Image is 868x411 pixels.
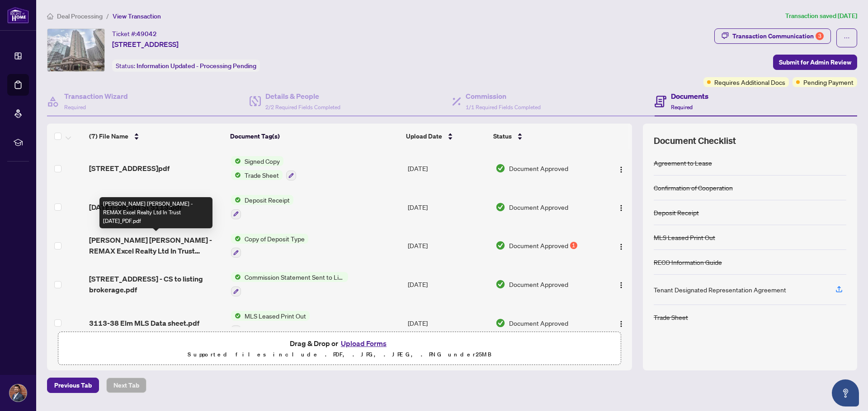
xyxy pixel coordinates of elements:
img: Document Status [495,240,505,250]
span: Trade Sheet [241,170,283,180]
img: Status Icon [231,156,241,166]
span: Drag & Drop orUpload FormsSupported files include .PDF, .JPG, .JPEG, .PNG under25MB [58,332,621,365]
button: Status IconCopy of Deposit Type [231,234,308,258]
h4: Commission [466,91,541,102]
button: Status IconSigned CopyStatus IconTrade Sheet [231,156,296,180]
span: home [47,13,53,19]
h4: Transaction Wizard [64,91,128,102]
div: MLS Leased Print Out [654,232,715,242]
div: Deposit Receipt [654,208,699,217]
button: Logo [614,200,628,214]
button: Status IconMLS Leased Print Out [231,311,310,335]
img: IMG-C12219673_1.jpg [47,29,104,71]
article: Transaction saved [DATE] [785,11,857,21]
span: Previous Tab [54,378,92,393]
img: Logo [618,204,625,212]
div: Ticket #: [112,28,157,39]
span: [STREET_ADDRESS] [112,39,179,50]
span: 2/2 Required Fields Completed [265,104,340,111]
button: Status IconCommission Statement Sent to Listing Brokerage [231,272,348,296]
span: (7) File Name [89,131,128,141]
div: Transaction Communication [732,29,824,43]
span: Document Approved [509,279,568,289]
th: Document Tag(s) [226,124,403,149]
span: Upload Date [406,131,442,141]
th: (7) File Name [85,124,226,149]
img: Status Icon [231,195,241,205]
div: Confirmation of Cooperation [654,183,733,193]
span: Drag & Drop or [290,337,389,349]
img: Logo [618,282,625,289]
div: Status: [112,60,260,72]
img: Profile Icon [9,384,27,402]
td: [DATE] [404,226,492,265]
span: Document Checklist [654,134,736,147]
span: Information Updated - Processing Pending [137,62,256,70]
span: 3113-38 Elm MLS Data sheet.pdf [89,318,199,328]
th: Upload Date [402,124,490,149]
img: Status Icon [231,272,241,282]
button: Upload Forms [338,337,389,349]
span: Copy of Deposit Type [241,234,308,244]
img: Document Status [495,279,505,289]
span: Pending Payment [803,77,854,87]
span: 1/1 Required Fields Completed [466,104,541,111]
td: [DATE] [404,304,492,342]
span: Requires Additional Docs [714,77,785,87]
td: [DATE] [404,149,492,188]
span: Commission Statement Sent to Listing Brokerage [241,272,348,282]
span: Deposit Receipt [241,195,293,205]
button: Next Tab [106,378,146,393]
span: MLS Leased Print Out [241,311,310,321]
img: Status Icon [231,170,241,180]
span: Document Approved [509,318,568,328]
img: Document Status [495,163,505,173]
img: logo [7,7,29,23]
img: Logo [618,243,625,250]
div: Agreement to Lease [654,158,712,168]
img: Logo [618,320,625,328]
div: [PERSON_NAME] [PERSON_NAME] - REMAX Excel Realty Ltd In Trust [DATE]_PDF.pdf [99,197,212,228]
span: Document Approved [509,163,568,173]
img: Document Status [495,318,505,328]
h4: Documents [671,91,708,102]
span: Required [671,104,693,111]
span: Required [64,104,86,111]
button: Logo [614,238,628,253]
h4: Details & People [265,91,340,102]
img: Status Icon [231,311,241,321]
button: Logo [614,316,628,330]
button: Logo [614,161,628,175]
button: Logo [614,277,628,291]
button: Open asap [832,379,859,406]
div: RECO Information Guide [654,257,722,267]
span: View Transaction [113,12,161,20]
span: [PERSON_NAME] [PERSON_NAME] - REMAX Excel Realty Ltd In Trust [DATE]_PDF.pdf [89,235,223,256]
span: Deal Processing [57,12,103,20]
button: Previous Tab [47,378,99,393]
button: Submit for Admin Review [773,55,857,70]
span: Submit for Admin Review [779,55,851,69]
img: Status Icon [231,234,241,244]
span: [STREET_ADDRESS] - CS to listing brokerage.pdf [89,273,223,295]
span: Document Approved [509,202,568,212]
td: [DATE] [404,265,492,304]
img: Document Status [495,202,505,212]
span: Status [493,131,512,141]
div: Trade Sheet [654,312,688,322]
td: [DATE] [404,188,492,226]
span: [DATE] - 38 Elm St 3113.pdf [89,202,182,212]
p: Supported files include .PDF, .JPG, .JPEG, .PNG under 25 MB [64,349,615,360]
div: Tenant Designated Representation Agreement [654,285,786,295]
button: Status IconDeposit Receipt [231,195,293,219]
li: / [106,11,109,21]
button: Transaction Communication3 [714,28,831,44]
th: Status [490,124,599,149]
span: [STREET_ADDRESS]pdf [89,163,170,174]
div: 3 [816,32,824,40]
span: 49042 [137,30,157,38]
span: ellipsis [844,35,850,41]
span: Signed Copy [241,156,283,166]
img: Logo [618,166,625,173]
div: 1 [570,242,577,249]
